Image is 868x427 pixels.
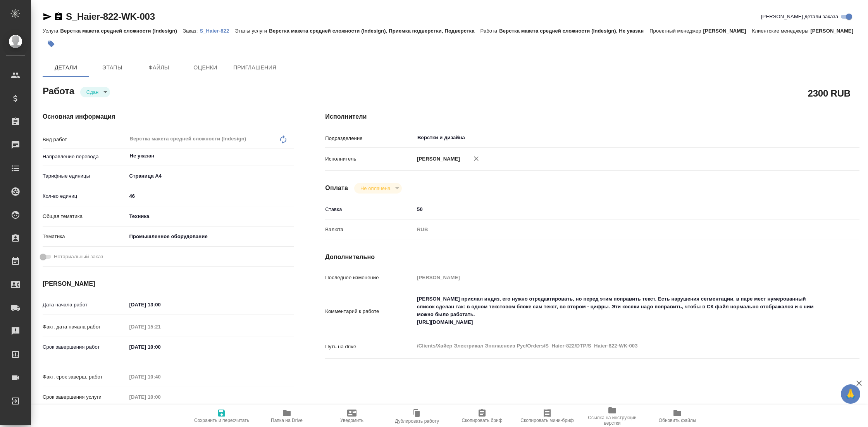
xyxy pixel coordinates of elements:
[43,373,126,381] p: Факт. срок заверш. работ
[325,308,414,315] p: Комментарий к работе
[43,233,126,240] p: Тематика
[810,28,859,34] p: [PERSON_NAME]
[414,339,815,353] textarea: /Clients/Хайер Электрикал Эпплаенсиз Рус/Orders/S_Haier-822/DTP/S_Haier-822-WK-003
[126,299,194,310] input: ✎ Введи что-нибудь
[414,223,815,236] div: RUB
[183,28,200,34] p: Заказ:
[126,210,294,223] div: Техника
[140,63,177,73] span: Файлы
[645,405,710,427] button: Обновить файлы
[414,204,815,215] input: ✎ Введи что-нибудь
[43,35,60,52] button: Добавить тэг
[80,87,110,97] div: Сдан
[325,183,348,193] h4: Оплата
[325,135,414,142] p: Подразделение
[325,252,859,262] h4: Дополнительно
[126,230,294,243] div: Промышленное оборудование
[43,323,126,331] p: Факт. дата начала работ
[354,183,402,194] div: Сдан
[499,28,649,34] p: Верстка макета средней сложности (Indesign), Не указан
[290,155,291,157] button: Open
[761,13,838,21] span: [PERSON_NAME] детали заказа
[54,12,63,21] button: Скопировать ссылку
[520,418,573,423] span: Скопировать мини-бриф
[752,28,811,34] p: Клиентские менеджеры
[414,292,815,329] textarea: [PERSON_NAME] прислал индиз, его нужно отредактировать, но перед этим поправить текст. Есть наруш...
[414,272,815,283] input: Пустое поле
[325,206,414,213] p: Ставка
[43,192,126,200] p: Кол-во единиц
[43,301,126,309] p: Дата начала работ
[384,405,449,427] button: Дублировать работу
[47,63,84,73] span: Детали
[126,371,194,382] input: Пустое поле
[395,418,439,424] span: Дублировать работу
[66,11,155,22] a: S_Haier-822-WK-003
[414,155,460,163] p: [PERSON_NAME]
[126,321,194,332] input: Пустое поле
[449,405,515,427] button: Скопировать бриф
[254,405,319,427] button: Папка на Drive
[43,136,126,143] p: Вид работ
[515,405,580,427] button: Скопировать мини-бриф
[340,418,363,423] span: Уведомить
[126,391,194,403] input: Пустое поле
[325,343,414,351] p: Путь на drive
[54,253,103,261] span: Нотариальный заказ
[325,112,859,121] h4: Исполнители
[43,213,126,220] p: Общая тематика
[325,274,414,282] p: Последнее изменение
[43,279,294,289] h4: [PERSON_NAME]
[43,83,74,97] h2: Работа
[480,28,499,34] p: Работа
[462,418,502,423] span: Скопировать бриф
[200,27,235,34] a: S_Haier-822
[580,405,645,427] button: Ссылка на инструкции верстки
[235,28,269,34] p: Этапы услуги
[94,63,131,73] span: Этапы
[60,28,183,34] p: Верстка макета средней сложности (Indesign)
[43,28,60,34] p: Услуга
[325,226,414,233] p: Валюта
[358,185,393,192] button: Не оплачена
[811,137,812,138] button: Open
[703,28,752,34] p: [PERSON_NAME]
[43,12,52,21] button: Скопировать ссылку для ЯМессенджера
[271,418,303,423] span: Папка на Drive
[43,112,294,121] h4: Основная информация
[194,418,249,423] span: Сохранить и пересчитать
[43,172,126,180] p: Тарифные единицы
[584,415,640,426] span: Ссылка на инструкции верстки
[233,63,277,73] span: Приглашения
[325,155,414,163] p: Исполнитель
[126,169,294,183] div: Страница А4
[319,405,384,427] button: Уведомить
[187,63,224,73] span: Оценки
[649,28,703,34] p: Проектный менеджер
[659,418,696,423] span: Обновить файлы
[808,86,851,100] h2: 2300 RUB
[468,150,485,167] button: Удалить исполнителя
[126,341,194,353] input: ✎ Введи что-нибудь
[43,343,126,351] p: Срок завершения работ
[84,89,101,95] button: Сдан
[126,190,294,202] input: ✎ Введи что-нибудь
[43,393,126,401] p: Срок завершения услуги
[43,153,126,161] p: Направление перевода
[189,405,254,427] button: Сохранить и пересчитать
[200,28,235,34] p: S_Haier-822
[269,28,480,34] p: Верстка макета средней сложности (Indesign), Приемка подверстки, Подверстка
[844,386,857,402] span: 🙏
[841,384,860,404] button: 🙏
